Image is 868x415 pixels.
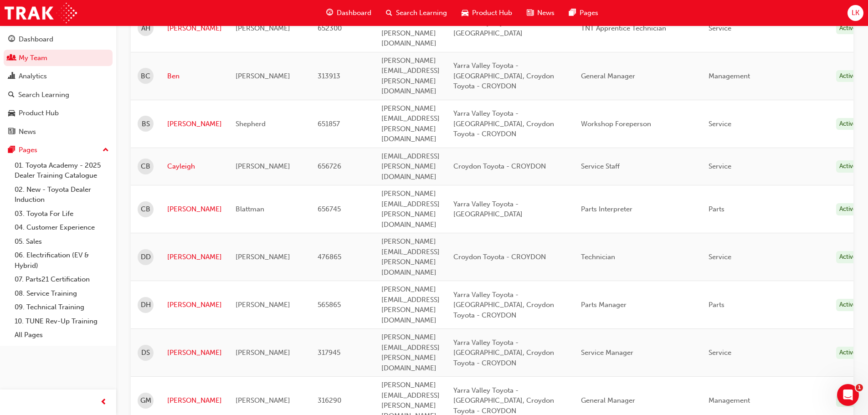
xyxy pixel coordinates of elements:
[19,145,37,155] div: Pages
[141,161,150,172] span: CB
[5,3,77,23] img: Trak
[562,4,606,22] a: pages-iconPages
[537,8,555,18] span: News
[4,68,113,85] a: Analytics
[581,24,666,32] span: TNT Apprentice Technician
[8,54,15,62] span: people-icon
[836,299,860,311] div: Active
[4,105,113,122] a: Product Hub
[318,396,341,405] span: 316290
[167,71,222,82] a: Ben
[167,395,222,406] a: [PERSON_NAME]
[453,19,523,37] span: Yarra Valley Toyota - [GEOGRAPHIC_DATA]
[852,8,859,18] span: LK
[11,328,113,342] a: All Pages
[167,252,222,262] a: [PERSON_NAME]
[141,348,150,358] span: DS
[236,205,264,213] span: Blattman
[709,162,731,170] span: Service
[453,162,546,170] span: Croydon Toyota - CROYDON
[581,162,620,170] span: Service Staff
[11,159,113,183] a: 01. Toyota Academy - 2025 Dealer Training Catalogue
[581,348,633,357] span: Service Manager
[11,248,113,272] a: 06. Electrification (EV & Hybrid)
[326,7,333,19] span: guage-icon
[236,120,266,128] span: Shepherd
[318,24,342,32] span: 652300
[709,253,731,261] span: Service
[381,333,440,372] span: [PERSON_NAME][EMAIL_ADDRESS][PERSON_NAME][DOMAIN_NAME]
[381,190,440,229] span: [PERSON_NAME][EMAIL_ADDRESS][PERSON_NAME][DOMAIN_NAME]
[141,71,150,82] span: BC
[4,29,113,142] button: DashboardMy TeamAnalyticsSearch LearningProduct HubNews
[454,4,519,22] a: car-iconProduct Hub
[11,207,113,221] a: 03. Toyota For Life
[453,253,546,261] span: Croydon Toyota - CROYDON
[462,7,468,19] span: car-icon
[141,23,150,34] span: AH
[19,34,53,45] div: Dashboard
[167,204,222,215] a: [PERSON_NAME]
[396,8,447,18] span: Search Learning
[381,285,440,324] span: [PERSON_NAME][EMAIL_ADDRESS][PERSON_NAME][DOMAIN_NAME]
[11,183,113,207] a: 02. New - Toyota Dealer Induction
[381,152,440,181] span: [EMAIL_ADDRESS][PERSON_NAME][DOMAIN_NAME]
[836,160,860,173] div: Active
[856,384,863,391] span: 1
[11,314,113,328] a: 10. TUNE Rev-Up Training
[236,24,290,32] span: [PERSON_NAME]
[381,104,440,143] span: [PERSON_NAME][EMAIL_ADDRESS][PERSON_NAME][DOMAIN_NAME]
[11,272,113,287] a: 07. Parts21 Certification
[236,162,290,170] span: [PERSON_NAME]
[836,251,860,263] div: Active
[709,120,731,128] span: Service
[847,5,863,21] button: LK
[11,287,113,301] a: 08. Service Training
[140,395,151,406] span: GM
[709,396,750,405] span: Management
[453,61,554,90] span: Yarra Valley Toyota - [GEOGRAPHIC_DATA], Croydon Toyota - CROYDON
[386,7,392,19] span: search-icon
[11,220,113,235] a: 04. Customer Experience
[709,348,731,357] span: Service
[8,109,15,118] span: car-icon
[318,348,340,357] span: 317945
[837,384,859,406] iframe: Intercom live chat
[581,205,632,213] span: Parts Interpreter
[472,8,512,18] span: Product Hub
[519,4,562,22] a: news-iconNews
[19,108,59,118] div: Product Hub
[581,301,627,309] span: Parts Manager
[141,300,151,310] span: DH
[581,72,635,80] span: General Manager
[8,36,15,44] span: guage-icon
[167,161,222,172] a: Cayleigh
[379,4,454,22] a: search-iconSearch Learning
[709,72,750,80] span: Management
[8,72,15,81] span: chart-icon
[100,397,107,408] span: prev-icon
[580,8,598,18] span: Pages
[8,146,15,154] span: pages-icon
[836,118,860,130] div: Active
[141,252,151,262] span: DD
[4,142,113,159] button: Pages
[167,300,222,310] a: [PERSON_NAME]
[527,7,534,19] span: news-icon
[236,301,290,309] span: [PERSON_NAME]
[142,119,150,129] span: BS
[381,56,440,96] span: [PERSON_NAME][EMAIL_ADDRESS][PERSON_NAME][DOMAIN_NAME]
[581,396,635,405] span: General Manager
[453,109,554,138] span: Yarra Valley Toyota - [GEOGRAPHIC_DATA], Croydon Toyota - CROYDON
[318,72,340,80] span: 313913
[318,162,341,170] span: 656726
[319,4,379,22] a: guage-iconDashboard
[709,301,724,309] span: Parts
[18,90,69,100] div: Search Learning
[236,348,290,357] span: [PERSON_NAME]
[4,123,113,140] a: News
[569,7,576,19] span: pages-icon
[836,70,860,82] div: Active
